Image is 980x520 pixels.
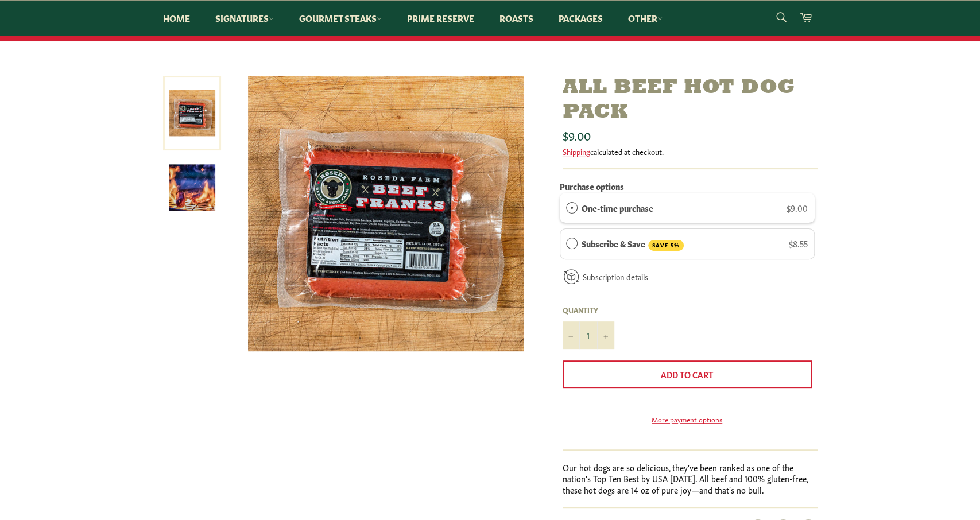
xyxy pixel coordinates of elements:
label: Subscribe & Save [582,237,684,251]
span: Add to Cart [661,368,713,380]
span: SAVE 5% [648,240,684,251]
label: Purchase options [560,180,624,192]
a: Roasts [488,1,545,36]
h1: All Beef Hot Dog Pack [563,76,818,125]
div: calculated at checkout. [563,146,818,157]
div: One-time purchase [566,201,578,214]
button: Increase item quantity by one [597,321,614,349]
button: Reduce item quantity by one [563,321,580,349]
a: Home [152,1,202,36]
a: Prime Reserve [396,1,486,36]
label: One-time purchase [582,201,653,214]
a: Subscription details [583,271,648,282]
a: Packages [547,1,614,36]
img: All Beef Hot Dog Pack [169,164,215,211]
span: $8.55 [789,238,808,249]
div: Subscribe & Save [566,237,578,250]
p: Our hot dogs are so delicious, they've been ranked as one of the nation's Top Ten Best by USA [DA... [563,462,818,495]
label: Quantity [563,305,614,315]
a: Shipping [563,146,590,157]
img: All Beef Hot Dog Pack [248,76,524,351]
a: Other [617,1,674,36]
a: Signatures [204,1,285,36]
span: $9.00 [563,127,591,143]
a: More payment options [563,414,812,424]
button: Add to Cart [563,360,812,388]
a: Gourmet Steaks [288,1,393,36]
span: $9.00 [787,202,808,214]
